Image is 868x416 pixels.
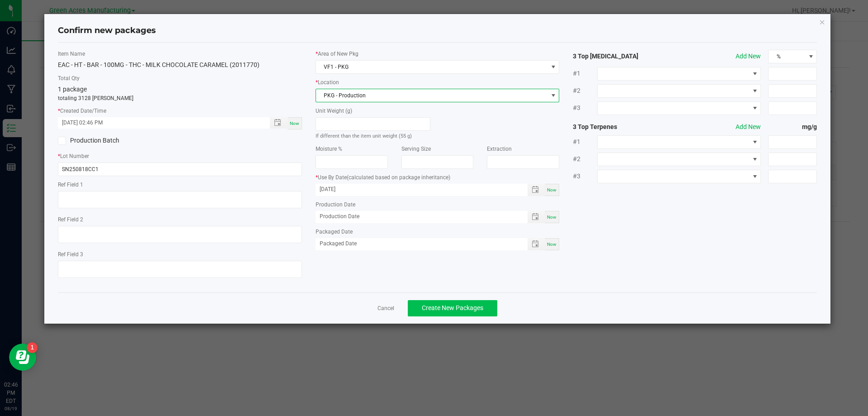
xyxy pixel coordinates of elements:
span: #3 [573,172,597,181]
span: #1 [573,137,597,147]
strong: 3 Top [MEDICAL_DATA] [573,52,670,61]
label: Extraction [487,145,559,153]
span: VF1 - PKG [316,61,548,73]
span: Toggle popup [528,238,545,250]
label: Production Batch [58,136,173,145]
span: Toggle popup [528,211,545,223]
p: totaling 3128 [PERSON_NAME] [58,94,302,102]
span: #2 [573,154,597,164]
label: Total Qty [58,74,302,82]
label: Moisture % [316,145,388,153]
label: Location [316,78,560,86]
button: Create New Packages [408,300,497,316]
iframe: Resource center unread badge [27,342,38,353]
span: Toggle popup [270,117,288,129]
span: % [769,50,805,63]
span: Now [547,242,557,247]
label: Ref Field 2 [58,215,302,224]
label: Created Date/Time [58,107,302,115]
label: Lot Number [58,152,302,160]
span: Now [547,215,557,220]
label: Production Date [316,201,560,209]
button: Add New [736,122,761,132]
span: Now [547,187,557,192]
span: Toggle popup [528,184,545,196]
div: EAC - HT - BAR - 100MG - THC - MILK CHOCOLATE CARAMEL (2011770) [58,60,302,70]
span: 1 package [58,86,87,93]
small: If different than the item unit weight (55 g) [316,133,412,139]
input: Production Date [316,211,518,222]
strong: mg/g [768,122,817,132]
a: Cancel [377,305,394,312]
label: Ref Field 1 [58,181,302,189]
label: Item Name [58,50,302,58]
strong: 3 Top Terpenes [573,122,670,132]
label: Serving Size [401,145,474,153]
button: Add New [736,52,761,61]
span: #2 [573,86,597,96]
label: Unit Weight (g) [316,107,431,115]
span: Now [290,121,299,126]
label: Area of New Pkg [316,50,560,58]
span: Create New Packages [422,304,483,311]
input: Use By Date [316,184,518,195]
iframe: Resource center [9,344,36,371]
span: #1 [573,69,597,78]
input: Packaged Date [316,238,518,249]
label: Packaged Date [316,228,560,236]
span: #3 [573,103,597,113]
label: Ref Field 3 [58,250,302,258]
span: (calculated based on package inheritance) [347,174,450,181]
input: Created Datetime [58,117,260,129]
span: PKG - Production [316,89,548,102]
label: Use By Date [316,173,560,182]
h4: Confirm new packages [58,25,817,37]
